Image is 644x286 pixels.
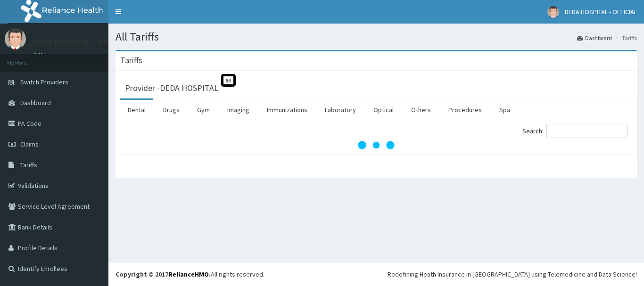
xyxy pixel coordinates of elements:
[221,74,236,87] span: St
[33,51,56,58] a: Online
[546,124,627,138] input: Search:
[168,270,209,278] a: RelianceHMO
[441,100,489,120] a: Procedures
[20,78,68,86] span: Switch Providers
[565,8,637,16] span: DEDA HOSPITAL - OFFICIAL
[108,262,644,286] footer: All rights reserved.
[366,100,401,120] a: Optical
[404,100,438,120] a: Others
[492,100,518,120] a: Spa
[20,161,37,169] span: Tariffs
[547,6,559,18] img: User Image
[317,100,363,120] a: Laboratory
[522,124,627,138] label: Search:
[156,100,187,120] a: Drugs
[5,28,26,49] img: User Image
[388,270,637,279] div: Redefining Heath Insurance in [GEOGRAPHIC_DATA] using Telemedicine and Data Science!
[220,100,257,120] a: Imaging
[116,31,637,43] h1: All Tariffs
[20,140,39,148] span: Claims
[33,38,130,47] p: DEDA HOSPITAL - OFFICIAL
[125,84,218,92] h3: Provider - DEDA HOSPITAL
[190,100,217,120] a: Gym
[116,270,211,278] strong: Copyright © 2017 .
[20,98,51,107] span: Dashboard
[357,126,395,164] svg: audio-loading
[120,100,153,120] a: Dental
[120,56,142,65] h3: Tariffs
[613,34,637,42] li: Tariffs
[577,34,612,42] a: Dashboard
[259,100,315,120] a: Immunizations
